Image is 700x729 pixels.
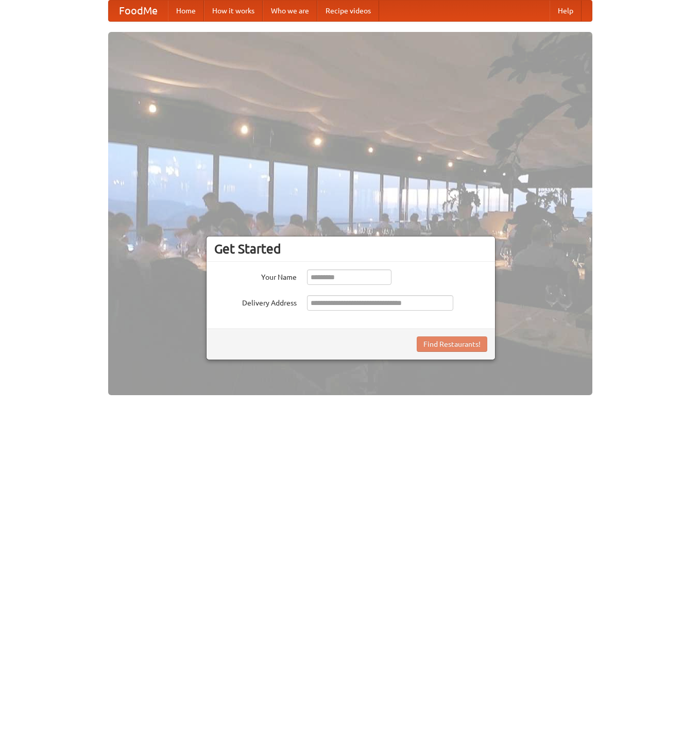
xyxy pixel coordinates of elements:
[214,269,297,282] label: Your Name
[214,241,487,257] h3: Get Started
[214,295,297,308] label: Delivery Address
[168,1,204,21] a: Home
[263,1,317,21] a: Who we are
[109,1,168,21] a: FoodMe
[317,1,379,21] a: Recipe videos
[550,1,582,21] a: Help
[417,336,487,352] button: Find Restaurants!
[204,1,263,21] a: How it works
